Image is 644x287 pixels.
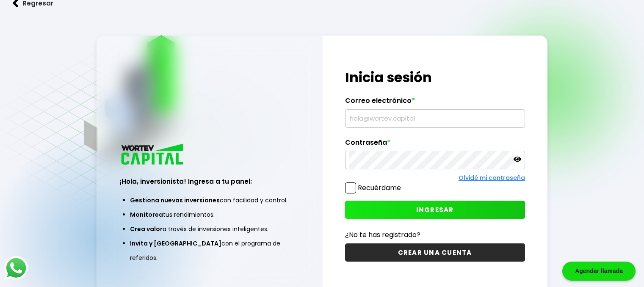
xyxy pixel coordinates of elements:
[345,201,525,219] button: INGRESAR
[345,243,525,262] button: CREAR UNA CUENTA
[130,236,289,265] li: con el programa de referidos.
[130,207,289,222] li: tus rendimientos.
[130,225,163,233] span: Crea valor
[4,256,28,280] img: logos_whatsapp-icon.242b2217.svg
[130,196,220,204] span: Gestiona nuevas inversiones
[130,222,289,236] li: a través de inversiones inteligentes.
[119,143,186,168] img: logo_wortev_capital
[345,67,525,88] h1: Inicia sesión
[130,210,163,219] span: Monitorea
[130,239,221,248] span: Invita y [GEOGRAPHIC_DATA]
[416,205,454,214] span: INGRESAR
[345,229,525,240] p: ¿No te has registrado?
[345,97,525,109] label: Correo electrónico
[358,183,401,193] label: Recuérdame
[345,138,525,151] label: Contraseña
[130,193,289,207] li: con facilidad y control.
[459,174,525,182] a: Olvidé mi contraseña
[345,229,525,262] a: ¿No te has registrado?CREAR UNA CUENTA
[119,177,299,186] h3: ¡Hola, inversionista! Ingresa a tu panel:
[562,262,636,281] div: Agendar llamada
[349,110,521,127] input: hola@wortev.capital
